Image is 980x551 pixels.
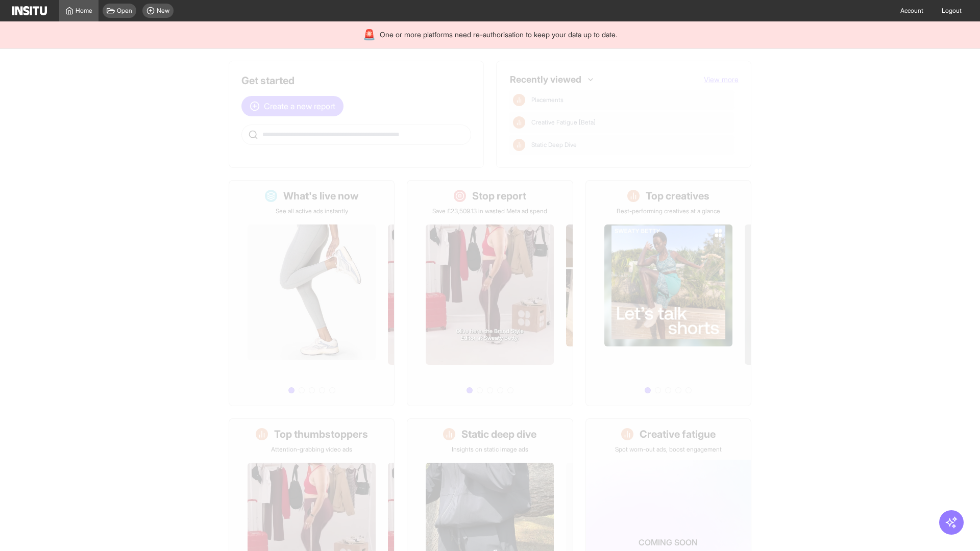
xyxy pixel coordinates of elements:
div: 🚨 [363,28,376,42]
span: New [157,7,169,15]
span: Home [76,7,92,15]
span: One or more platforms need re-authorisation to keep your data up to date. [380,30,617,40]
img: Logo [12,6,47,15]
span: Open [117,7,132,15]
